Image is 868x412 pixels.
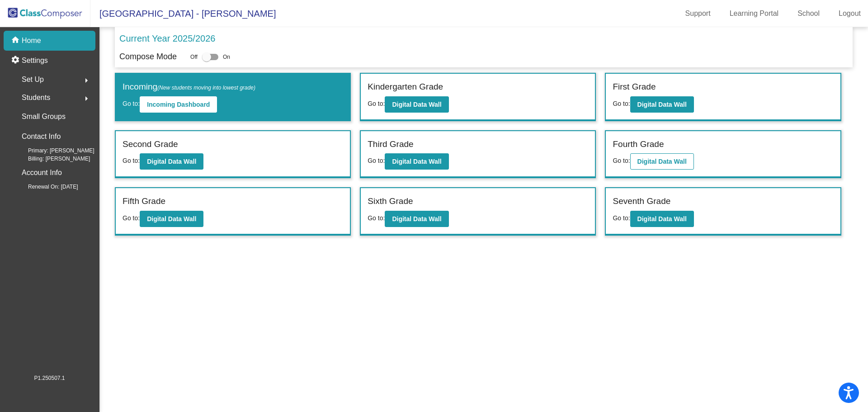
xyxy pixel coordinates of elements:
span: Go to: [123,100,140,107]
p: Current Year 2025/2026 [119,32,215,45]
button: Digital Data Wall [630,211,694,227]
p: Small Groups [22,110,66,123]
a: Learning Portal [722,6,786,21]
p: Contact Info [22,130,61,143]
button: Digital Data Wall [385,153,448,170]
label: Fifth Grade [123,195,165,208]
b: Digital Data Wall [147,158,196,165]
label: Incoming [123,81,255,94]
button: Digital Data Wall [630,96,694,113]
span: On [223,53,230,61]
p: Settings [22,55,48,66]
a: Support [678,6,718,21]
p: Account Info [22,166,62,179]
b: Incoming Dashboard [147,101,210,108]
label: Second Grade [123,138,178,151]
b: Digital Data Wall [392,101,441,108]
span: Off [190,53,198,61]
span: Renewal On: [DATE] [14,183,78,191]
span: Go to: [368,100,385,107]
a: School [790,6,827,21]
label: Fourth Grade [613,138,664,151]
span: Go to: [368,157,385,164]
button: Digital Data Wall [140,153,203,170]
span: Students [22,91,50,104]
p: Home [22,35,41,46]
mat-icon: arrow_right [81,93,92,104]
span: Go to: [613,157,630,164]
span: Go to: [123,214,140,222]
b: Digital Data Wall [392,215,441,223]
mat-icon: arrow_right [81,75,92,86]
label: First Grade [613,81,656,94]
mat-icon: settings [11,55,22,66]
span: Go to: [123,157,140,164]
span: Go to: [613,214,630,222]
span: Billing: [PERSON_NAME] [14,155,90,163]
b: Digital Data Wall [637,158,687,165]
button: Digital Data Wall [385,96,448,113]
label: Seventh Grade [613,195,670,208]
button: Digital Data Wall [385,211,448,227]
b: Digital Data Wall [147,215,196,223]
label: Third Grade [368,138,413,151]
button: Incoming Dashboard [140,96,217,113]
button: Digital Data Wall [630,153,694,170]
b: Digital Data Wall [637,101,687,108]
label: Sixth Grade [368,195,413,208]
span: Set Up [22,73,44,86]
span: (New students moving into lowest grade) [157,85,255,91]
span: Go to: [613,100,630,107]
span: Primary: [PERSON_NAME] [14,147,94,155]
a: Logout [831,6,868,21]
mat-icon: home [11,35,22,46]
button: Digital Data Wall [140,211,203,227]
span: Go to: [368,214,385,222]
b: Digital Data Wall [637,215,687,223]
span: [GEOGRAPHIC_DATA] - [PERSON_NAME] [90,6,276,21]
label: Kindergarten Grade [368,81,443,94]
b: Digital Data Wall [392,158,441,165]
p: Compose Mode [119,51,177,63]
